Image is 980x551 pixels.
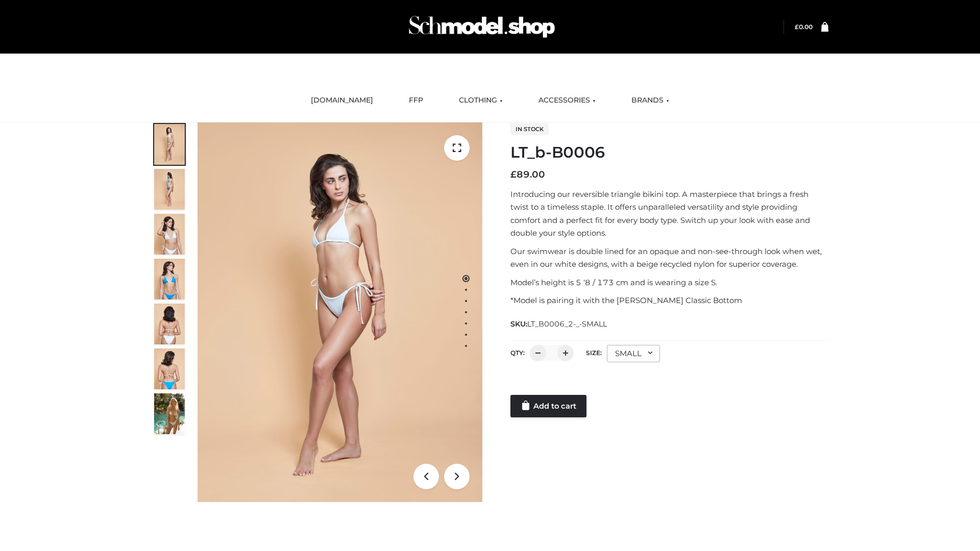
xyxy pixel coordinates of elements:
[154,348,185,389] img: ArielClassicBikiniTop_CloudNine_AzureSky_OW114ECO_8-scaled.jpg
[303,89,381,112] a: [DOMAIN_NAME]
[510,123,549,135] span: In stock
[795,23,799,31] span: £
[607,345,660,362] div: SMALL
[510,276,828,289] p: Model’s height is 5 ‘8 / 173 cm and is wearing a size S.
[510,169,545,180] bdi: 89.00
[510,294,828,307] p: *Model is pairing it with the [PERSON_NAME] Classic Bottom
[510,245,828,271] p: Our swimwear is double lined for an opaque and non-see-through look when wet, even in our white d...
[154,169,185,210] img: ArielClassicBikiniTop_CloudNine_AzureSky_OW114ECO_2-scaled.jpg
[795,23,813,31] a: £0.00
[154,304,185,344] img: ArielClassicBikiniTop_CloudNine_AzureSky_OW114ECO_7-scaled.jpg
[624,89,677,112] a: BRANDS
[531,89,603,112] a: ACCESSORIES
[154,393,185,434] img: Arieltop_CloudNine_AzureSky2.jpg
[510,188,828,240] p: Introducing our reversible triangle bikini top. A masterpiece that brings a fresh twist to a time...
[510,349,525,357] label: QTY:
[405,7,558,47] img: Schmodel Admin 964
[198,122,482,502] img: ArielClassicBikiniTop_CloudNine_AzureSky_OW114ECO_1
[586,349,602,357] label: Size:
[154,124,185,165] img: ArielClassicBikiniTop_CloudNine_AzureSky_OW114ECO_1-scaled.jpg
[510,395,586,417] a: Add to cart
[795,23,813,31] bdi: 0.00
[154,214,185,255] img: ArielClassicBikiniTop_CloudNine_AzureSky_OW114ECO_3-scaled.jpg
[510,318,608,330] span: SKU:
[451,89,510,112] a: CLOTHING
[527,319,607,329] span: LT_B0006_2-_-SMALL
[401,89,431,112] a: FFP
[510,169,517,180] span: £
[510,143,828,162] h1: LT_b-B0006
[154,259,185,299] img: ArielClassicBikiniTop_CloudNine_AzureSky_OW114ECO_4-scaled.jpg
